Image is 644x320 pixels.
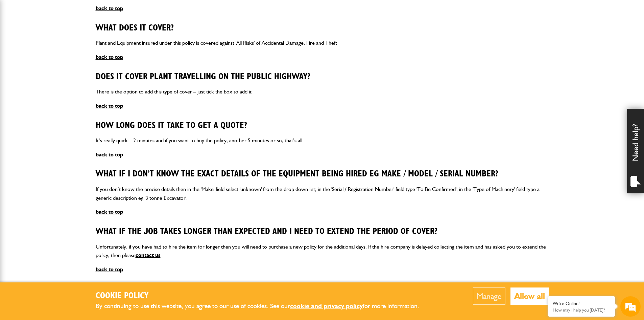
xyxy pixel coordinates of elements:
[510,287,549,305] button: Allow all
[96,169,549,179] h3: What if I don’t know the exact details of the equipment being hired eg Make / Model / Serial Number?
[96,242,549,260] p: Unfortunately, if you have had to hire the item for longer then you will need to purchase a new p...
[96,209,123,215] a: back to top
[473,287,505,305] button: Manage
[96,136,549,145] p: It’s really quick – 2 minutes and if you want to buy the policy, another 5 minutes or so, that’s ...
[96,227,549,237] h3: What if the job takes longer than expected and I need to extend the Period of Cover?
[96,72,549,82] h3: Does it Cover Plant travelling on the Public Highway?
[96,23,549,34] h3: What does it Cover?
[290,302,363,310] a: cookie and privacy policy
[627,109,644,193] div: Need help?
[553,301,610,306] div: We're Online!
[96,301,430,312] p: By continuing to use this website, you agree to our use of cookies. See our for more information.
[96,87,549,96] p: There is the option to add this type of cover – just tick the box to add it
[96,103,123,109] a: back to top
[96,121,549,131] h3: How long does it take to get a quote?
[96,266,123,273] a: back to top
[96,5,123,12] a: back to top
[136,252,161,258] a: contact us
[96,39,549,47] p: Plant and Equipment insured under this policy is covered against 'All Risks' of Accidental Damage...
[96,185,549,202] p: If you don’t know the precise details then in the 'Make' field select 'unknown' from the drop dow...
[96,291,430,301] h2: Cookie Policy
[96,54,123,60] a: back to top
[96,151,123,158] a: back to top
[553,307,610,313] p: How may I help you today?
